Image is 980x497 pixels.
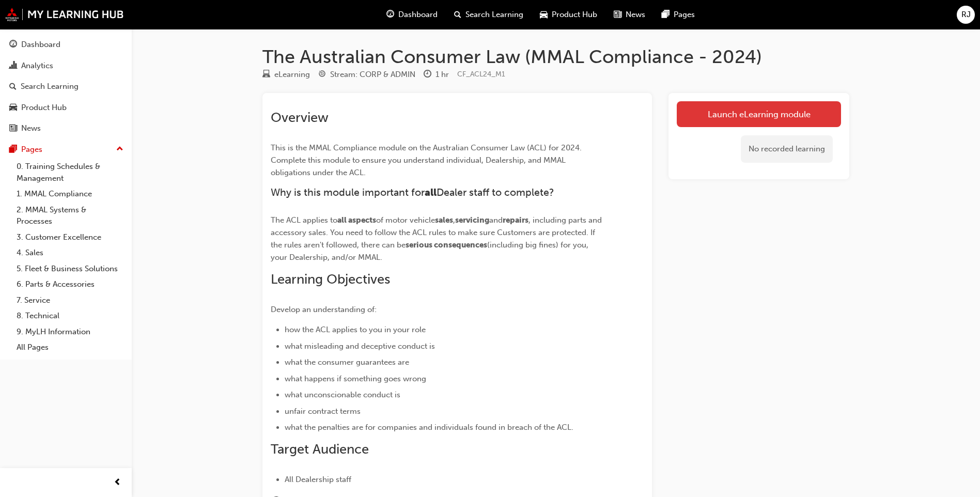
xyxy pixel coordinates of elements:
span: Learning Objectives [271,271,390,287]
span: what the consumer guarantees are [285,358,409,367]
span: search-icon [454,8,461,21]
span: servicing [455,215,489,225]
span: of motor vehicle [376,215,435,225]
span: sales [435,215,453,225]
div: Search Learning [21,81,79,92]
a: news-iconNews [605,4,654,25]
div: News [21,122,41,134]
span: up-icon [116,143,123,156]
span: News [626,9,645,21]
span: all [425,187,437,198]
button: Pages [4,140,128,159]
span: The ACL applies to [271,215,337,225]
a: 3. Customer Excellence [12,229,128,245]
span: and [489,215,503,225]
span: how the ACL applies to you in your role [285,325,426,334]
button: DashboardAnalyticsSearch LearningProduct HubNews [4,33,128,140]
a: 4. Sales [12,245,128,261]
span: what happens if something goes wrong [285,374,426,383]
span: Learning resource code [457,70,505,79]
span: prev-icon [114,476,121,489]
span: what the penalties are for companies and individuals found in breach of the ACL. [285,423,573,432]
span: pages-icon [9,145,17,154]
span: chart-icon [9,61,17,71]
a: Dashboard [4,35,128,54]
span: guage-icon [9,40,17,50]
h1: The Australian Consumer Law (MMAL Compliance - 2024) [262,45,849,68]
span: , [453,215,455,225]
span: Product Hub [552,9,597,21]
a: guage-iconDashboard [378,4,446,25]
a: All Pages [12,339,128,355]
div: Duration [424,68,449,81]
span: unfair contract terms [285,407,361,416]
a: 7. Service [12,292,128,308]
span: car-icon [9,103,17,113]
span: guage-icon [386,8,394,21]
span: pages-icon [662,8,670,21]
span: Search Learning [465,9,523,21]
span: , including parts and accessory sales. You need to follow the ACL rules to make sure Customers ar... [271,215,604,250]
div: Analytics [21,60,53,72]
a: 8. Technical [12,308,128,324]
div: Type [262,68,310,81]
div: 1 hr [435,69,449,81]
span: repairs [503,215,528,225]
span: All Dealership staff [285,475,351,484]
a: Search Learning [4,77,128,96]
a: 2. MMAL Systems & Processes [12,202,128,229]
a: 5. Fleet & Business Solutions [12,261,128,277]
span: Develop an understanding of: [271,305,377,314]
span: search-icon [9,82,17,91]
span: all aspects [337,215,376,225]
img: mmal [5,8,124,21]
a: 1. MMAL Compliance [12,186,128,202]
div: Pages [21,144,42,156]
span: what misleading and deceptive conduct is [285,341,435,351]
a: car-iconProduct Hub [532,4,605,25]
span: target-icon [318,70,326,80]
span: Dealer staff to complete? [437,187,554,198]
span: Why is this module important for [271,187,425,198]
div: Product Hub [21,102,67,114]
a: News [4,119,128,138]
button: RJ [957,6,975,24]
a: 9. MyLH Information [12,324,128,340]
div: No recorded learning [741,135,833,163]
a: 6. Parts & Accessories [12,276,128,292]
span: car-icon [540,8,548,21]
a: pages-iconPages [654,4,703,25]
a: search-iconSearch Learning [446,4,532,25]
a: Analytics [4,56,128,75]
div: Stream: CORP & ADMIN [330,69,415,81]
span: serious consequences [406,240,487,250]
span: news-icon [614,8,621,21]
a: Product Hub [4,98,128,117]
span: RJ [961,9,971,21]
div: Dashboard [21,39,60,51]
span: Pages [674,9,695,21]
span: Overview [271,110,329,126]
a: Launch eLearning module [677,101,841,127]
a: 0. Training Schedules & Management [12,159,128,186]
span: This is the MMAL Compliance module on the Australian Consumer Law (ACL) for 2024. Complete this m... [271,143,584,177]
span: Target Audience [271,441,369,457]
div: eLearning [274,69,310,81]
span: what unconscionable conduct is [285,390,400,399]
div: Stream [318,68,415,81]
span: clock-icon [424,70,431,80]
span: Dashboard [398,9,438,21]
span: learningResourceType_ELEARNING-icon [262,70,270,80]
span: news-icon [9,124,17,133]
